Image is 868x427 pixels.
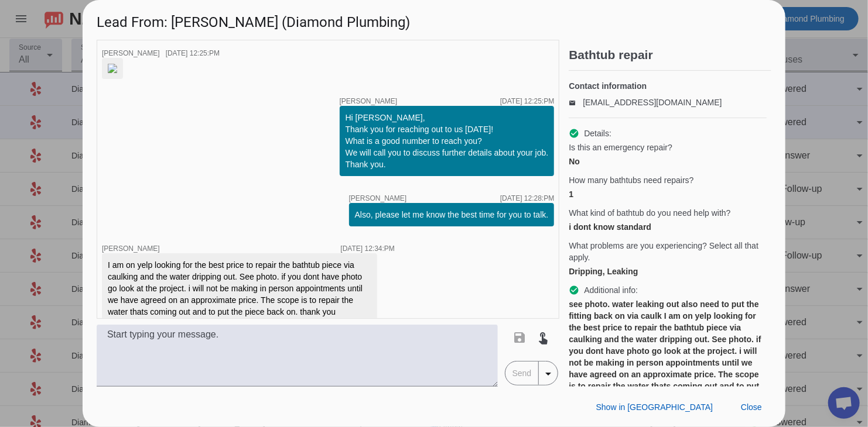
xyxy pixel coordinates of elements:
a: [EMAIL_ADDRESS][DOMAIN_NAME] [583,98,722,107]
div: Hi [PERSON_NAME], Thank you for reaching out to us [DATE]! What is a good number to reach you? We... [346,112,549,170]
mat-icon: touch_app [536,330,551,345]
div: [DATE] 12:28:PM [500,195,554,202]
mat-icon: email [569,99,583,105]
span: Is this an emergency repair? [569,142,672,153]
span: [PERSON_NAME] [102,49,160,57]
div: [DATE] 12:25:PM [500,98,554,105]
span: [PERSON_NAME] [349,195,407,202]
h4: Contact information [569,80,767,92]
span: Close [741,402,762,412]
div: Also, please let me know the best time for you to talk.​ [355,209,549,221]
img: 3WBETr1QL3s530ynNSZlvQ [108,64,117,73]
mat-icon: check_circle [569,285,579,295]
mat-icon: check_circle [569,128,579,139]
div: No [569,156,767,167]
span: What problems are you experiencing? Select all that apply. [569,240,767,263]
div: see photo. water leaking out also need to put the fitting back on via caulk I am on yelp looking ... [569,298,767,404]
span: Show in [GEOGRAPHIC_DATA] [596,402,713,412]
span: How many bathtubs need repairs? [569,174,693,186]
span: What kind of bathtub do you need help with? [569,207,730,219]
mat-icon: arrow_drop_down [541,367,555,381]
div: [DATE] 12:25:PM [166,50,220,57]
div: i dont know standard [569,221,767,233]
button: Show in [GEOGRAPHIC_DATA] [587,397,722,418]
h2: Bathtub repair [569,49,771,61]
span: [PERSON_NAME] [102,245,160,253]
div: 1 [569,188,767,200]
div: Dripping, Leaking [569,266,767,277]
span: [PERSON_NAME] [340,98,398,105]
div: [DATE] 12:34:PM [341,245,395,252]
button: Close [732,397,771,418]
span: Additional info: [584,284,638,296]
span: Details: [584,128,611,139]
div: I am on yelp looking for the best price to repair the bathtub piece via caulking and the water dr... [108,259,371,318]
